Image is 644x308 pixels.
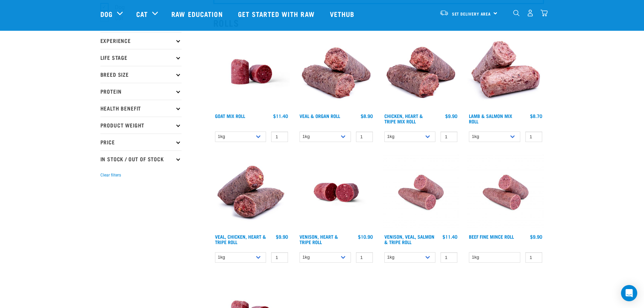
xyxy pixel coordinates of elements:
p: In Stock / Out Of Stock [100,150,182,167]
p: Life Stage [100,49,182,66]
a: Veal, Chicken, Heart & Tripe Roll [215,235,266,243]
img: Venison Veal Salmon Tripe 1651 [383,154,459,231]
a: Venison, Heart & Tripe Roll [300,235,338,243]
p: Product Weight [100,117,182,134]
img: Raw Essentials Chicken Lamb Beef Bulk Minced Raw Dog Food Roll Unwrapped [213,33,290,110]
div: $9.90 [276,234,288,239]
a: Veal & Organ Roll [300,115,340,117]
p: Protein [100,83,182,100]
a: Lamb & Salmon Mix Roll [469,115,512,122]
a: Raw Education [165,0,231,27]
img: Raw Essentials Venison Heart & Tripe Hypoallergenic Raw Pet Food Bulk Roll Unwrapped [298,154,375,231]
div: $9.90 [530,234,542,239]
div: Open Intercom Messenger [621,285,637,301]
input: 1 [356,252,373,263]
span: Set Delivery Area [452,13,491,15]
p: Price [100,134,182,150]
input: 1 [271,132,288,142]
p: Breed Size [100,66,182,83]
div: $8.90 [361,113,373,119]
p: Health Benefit [100,100,182,117]
img: Chicken Heart Tripe Roll 01 [383,33,459,110]
a: Get started with Raw [231,0,323,27]
input: 1 [271,252,288,263]
img: user.png [527,9,534,17]
input: 1 [440,132,457,142]
div: $8.70 [530,113,542,119]
a: Dog [100,9,113,19]
a: Venison, Veal, Salmon & Tripe Roll [384,235,434,243]
img: Venison Veal Salmon Tripe 1651 [467,154,544,231]
img: home-icon@2x.png [541,9,548,17]
input: 1 [525,132,542,142]
div: $9.90 [445,113,457,119]
div: $11.40 [273,113,288,119]
img: van-moving.png [439,10,449,16]
button: Clear filters [100,172,121,178]
p: Experience [100,32,182,49]
a: Beef Fine Mince Roll [469,235,514,238]
input: 1 [356,132,373,142]
a: Vethub [323,0,363,27]
img: home-icon-1@2x.png [513,10,520,16]
img: Veal Organ Mix Roll 01 [298,33,375,110]
a: Chicken, Heart & Tripe Mix Roll [384,115,423,122]
div: $11.40 [443,234,457,239]
input: 1 [525,252,542,263]
img: 1261 Lamb Salmon Roll 01 [467,33,544,110]
img: 1263 Chicken Organ Roll 02 [213,154,290,231]
a: Goat Mix Roll [215,115,245,117]
input: 1 [440,252,457,263]
a: Cat [136,9,148,19]
div: $10.90 [358,234,373,239]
